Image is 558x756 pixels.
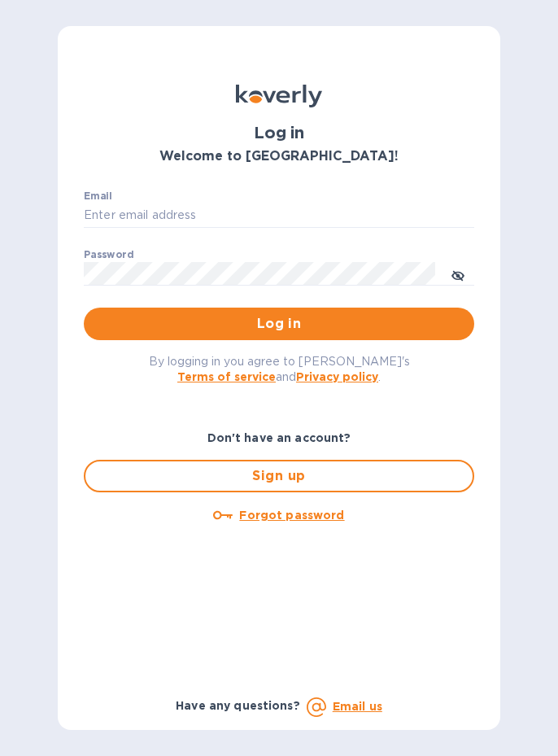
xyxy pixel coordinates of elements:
img: Koverly [236,85,322,107]
u: Forgot password [239,509,344,522]
button: Sign up [84,460,474,492]
b: Don't have an account? [207,431,351,444]
label: Password [84,250,133,260]
span: Sign up [98,466,460,486]
label: Email [84,192,112,202]
b: Have any questions? [176,699,300,712]
a: Email us [333,700,382,713]
span: Log in [97,314,461,334]
h3: Welcome to [GEOGRAPHIC_DATA]! [84,149,474,164]
h1: Log in [84,124,474,142]
button: toggle password visibility [442,258,474,291]
a: Terms of service [177,370,276,383]
a: Privacy policy [296,370,378,383]
button: Log in [84,308,474,340]
input: Enter email address [84,203,474,228]
span: By logging in you agree to [PERSON_NAME]'s and . [149,355,410,383]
